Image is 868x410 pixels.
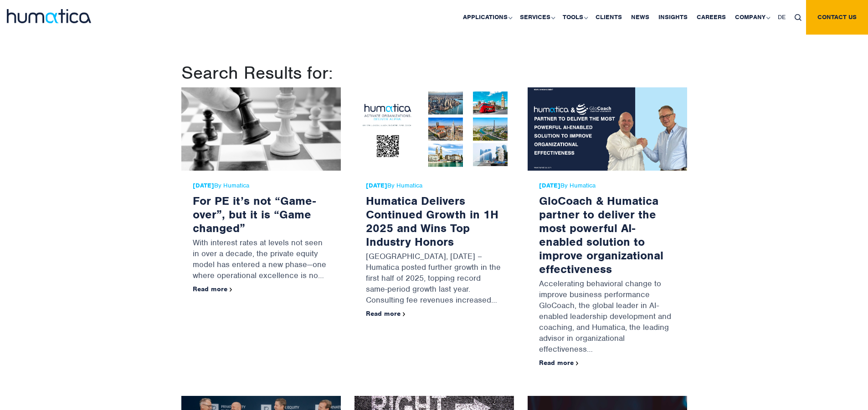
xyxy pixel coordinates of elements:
[193,182,214,189] strong: [DATE]
[778,13,786,21] span: DE
[354,87,514,171] img: Humatica Delivers Continued Growth in 1H 2025 and Wins Top Industry Honors
[795,14,801,21] img: search_icon
[539,182,560,189] strong: [DATE]
[366,248,503,310] p: [GEOGRAPHIC_DATA], [DATE] – Humatica posted further growth in the first half of 2025, topping rec...
[539,359,579,367] a: Read more
[366,309,406,318] a: Read more
[366,182,387,189] strong: [DATE]
[193,193,316,235] a: For PE it’s not “Game-over”, but it is “Game changed”
[193,285,232,293] a: Read more
[528,87,687,171] img: GloCoach & Humatica partner to deliver the most powerful AI-enabled solution to improve organizat...
[7,9,91,23] img: logo
[539,276,676,359] p: Accelerating behavioral change to improve business performance GloCoach, the global leader in AI-...
[403,312,406,316] img: arrowicon
[181,87,341,171] img: For PE it’s not “Game-over”, but it is “Game changed”
[193,235,329,285] p: With interest rates at levels not seen in over a decade, the private equity model has entered a n...
[539,193,663,276] a: GloCoach & Humatica partner to deliver the most powerful AI-enabled solution to improve organizat...
[366,193,498,249] a: Humatica Delivers Continued Growth in 1H 2025 and Wins Top Industry Honors
[366,182,503,189] span: By Humatica
[576,361,579,365] img: arrowicon
[181,62,687,84] h1: Search Results for:
[539,182,676,189] span: By Humatica
[193,182,329,189] span: By Humatica
[230,288,232,292] img: arrowicon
